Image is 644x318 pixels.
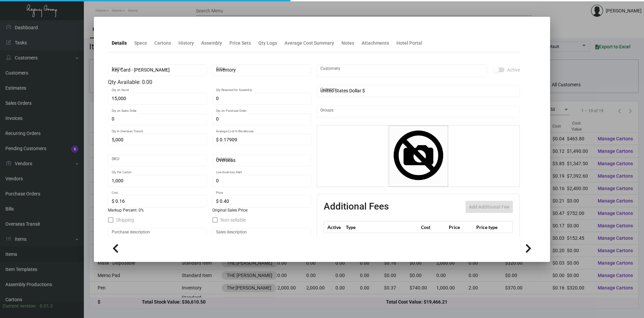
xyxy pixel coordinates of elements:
[178,40,194,47] div: History
[284,40,334,47] div: Average Cost Summary
[447,221,475,233] th: Price
[344,221,419,233] th: Type
[341,40,354,47] div: Notes
[362,40,389,47] div: Attachments
[154,40,171,47] div: Cartons
[108,78,311,86] div: Qty Available: 0.00
[229,40,251,47] div: Price Sets
[112,40,127,47] div: Details
[220,216,246,224] span: Non-sellable
[466,201,513,213] button: Add Additional Fee
[475,221,505,233] th: Price type
[201,40,222,47] div: Assembly
[324,201,389,213] h2: Additional Fees
[419,221,447,233] th: Cost
[320,109,517,115] input: Add new..
[396,40,422,47] div: Hotel Portal
[324,221,344,233] th: Active
[469,204,509,210] span: Add Additional Fee
[507,66,520,74] span: Active
[116,216,134,224] span: Shipping
[40,303,53,310] div: 0.51.2
[320,68,484,73] input: Add new..
[134,40,147,47] div: Specs
[3,303,37,310] div: Current version:
[258,40,277,47] div: Qty Logs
